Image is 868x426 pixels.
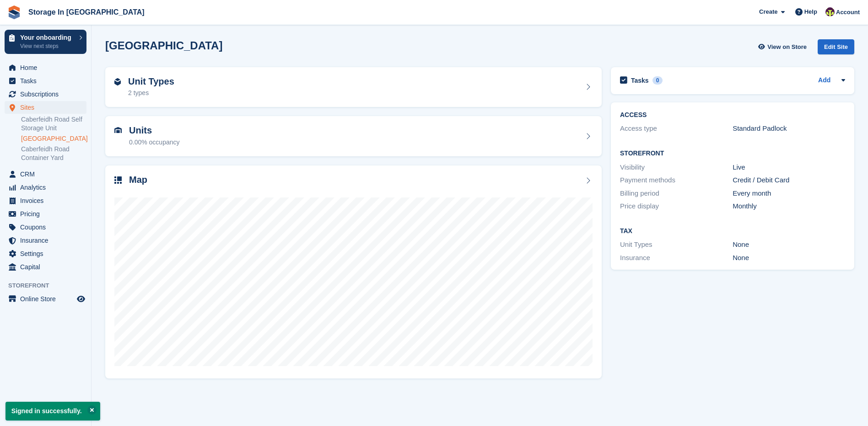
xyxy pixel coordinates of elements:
a: Preview store [75,293,86,304]
div: 2 types [128,88,174,98]
h2: Unit Types [128,76,174,87]
div: Visibility [620,162,733,173]
span: Account [836,8,860,17]
a: Your onboarding View next steps [5,30,86,54]
a: menu [5,208,86,220]
img: unit-icn-7be61d7bf1b0ce9d3e12c5938cc71ed9869f7b940bace4675aadf7bd6d80202e.svg [114,127,122,133]
a: menu [5,75,86,87]
div: None [733,253,845,263]
span: Capital [20,261,75,273]
span: Pricing [20,208,75,220]
h2: Units [129,125,180,136]
span: Settings [20,247,75,260]
div: None [733,240,845,250]
div: Billing period [620,188,733,199]
a: Caberfeidh Road Container Yard [21,145,86,162]
img: stora-icon-8386f47178a22dfd0bd8f6a31ec36ba5ce8667c1dd55bd0f319d3a0aa187defe.svg [7,5,21,19]
a: Storage In [GEOGRAPHIC_DATA] [25,5,148,20]
span: Tasks [20,75,75,87]
div: Insurance [620,253,733,263]
a: menu [5,247,86,260]
a: menu [5,101,86,114]
h2: Map [129,175,147,185]
div: Monthly [733,201,845,212]
a: Map [105,165,602,379]
h2: ACCESS [620,112,845,119]
a: menu [5,261,86,273]
a: menu [5,194,86,207]
a: menu [5,293,86,305]
a: Unit Types 2 types [105,67,602,107]
p: Your onboarding [20,34,75,41]
span: View on Store [767,43,807,52]
a: [GEOGRAPHIC_DATA] [21,134,86,143]
a: menu [5,88,86,101]
div: 0.00% occupancy [129,138,180,147]
div: Price display [620,201,733,212]
span: Insurance [20,234,75,247]
div: Live [733,162,845,173]
a: menu [5,181,86,194]
span: Storefront [8,281,91,290]
div: Edit Site [818,39,854,54]
a: Caberfeidh Road Self Storage Unit [21,115,86,133]
div: Unit Types [620,240,733,250]
a: Units 0.00% occupancy [105,116,602,156]
a: menu [5,221,86,234]
span: Analytics [20,181,75,194]
a: menu [5,168,86,181]
h2: Storefront [620,150,845,157]
span: Create [759,7,777,16]
p: View next steps [20,42,75,50]
h2: [GEOGRAPHIC_DATA] [105,39,222,52]
span: Help [804,7,817,16]
a: menu [5,234,86,247]
a: View on Store [757,39,810,54]
span: CRM [20,168,75,181]
img: unit-type-icn-2b2737a686de81e16bb02015468b77c625bbabd49415b5ef34ead5e3b44a266d.svg [114,78,121,85]
a: Edit Site [818,39,854,58]
span: Subscriptions [20,88,75,101]
a: Add [818,75,830,86]
span: Home [20,61,75,74]
div: 0 [652,76,663,85]
img: Colin Wood [825,7,835,16]
div: Access type [620,123,733,134]
h2: Tasks [631,76,649,85]
div: Credit / Debit Card [733,175,845,186]
span: Sites [20,101,75,114]
div: Every month [733,188,845,199]
span: Online Store [20,293,75,305]
span: Invoices [20,194,75,207]
div: Standard Padlock [733,123,845,134]
a: menu [5,61,86,74]
img: map-icn-33ee37083ee616e46c38cad1a60f524a97daa1e2b2c8c0bc3eb3415660979fc1.svg [114,176,122,184]
p: Signed in successfully. [5,402,100,421]
span: Coupons [20,221,75,234]
h2: Tax [620,228,845,235]
div: Payment methods [620,175,733,186]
